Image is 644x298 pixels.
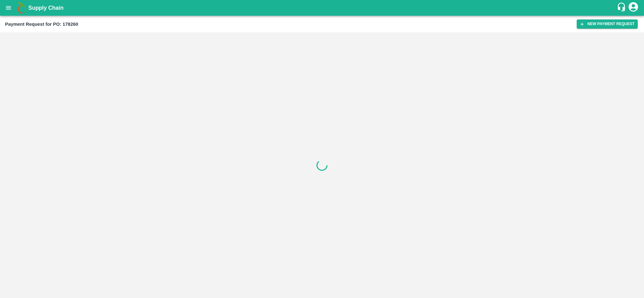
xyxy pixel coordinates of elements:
button: New Payment Request [577,19,638,29]
div: account of current user [628,1,639,14]
a: Supply Chain [28,3,617,12]
div: customer-support [617,2,628,14]
img: logo [16,2,28,14]
button: open drawer [1,1,16,15]
b: Supply Chain [28,5,63,11]
b: Payment Request for PO: 178260 [5,22,78,27]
